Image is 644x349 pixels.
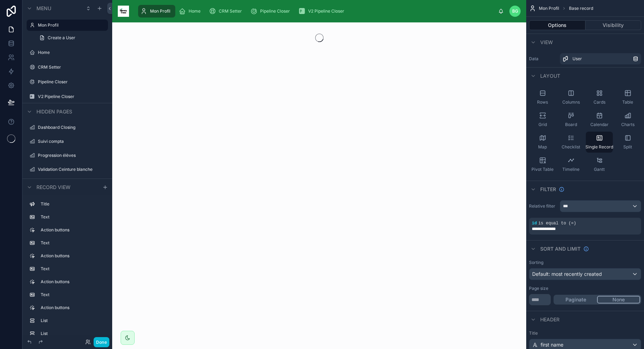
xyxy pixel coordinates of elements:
span: Header [540,316,560,323]
span: Layout [540,72,560,79]
span: Columns [562,99,580,105]
span: Filter [540,186,556,193]
div: scrollable content [22,195,112,335]
label: Data [529,56,557,62]
button: Single Record [586,132,613,153]
button: Checklist [557,132,584,153]
label: Title [41,201,105,207]
span: Record view [36,184,70,191]
button: Split [614,132,641,153]
span: Cards [594,99,605,105]
span: Mon Profil [539,6,559,11]
label: Text [41,292,105,298]
label: Page size [529,286,548,291]
span: Board [565,122,577,127]
button: Charts [614,109,641,130]
label: Dashboard Closing [38,125,107,130]
button: Done [94,337,109,347]
label: Suivi compta [38,139,107,144]
label: Text [41,240,105,246]
span: Calendar [590,122,609,127]
label: V2 Pipeline Closer [38,94,107,99]
label: Text [41,214,105,220]
label: List [41,318,105,323]
button: Rows [529,87,556,108]
span: Pipeline Closer [260,8,290,14]
button: Options [529,20,585,30]
div: scrollable content [135,4,498,19]
span: Base record [569,6,593,11]
label: Action buttons [41,305,105,310]
span: Single Record [585,144,613,150]
span: Gantt [594,167,605,172]
span: Home [189,8,201,14]
span: Rows [537,99,548,105]
span: Grid [538,122,547,127]
span: V2 Pipeline Closer [308,8,344,14]
button: Columns [557,87,584,108]
img: App logo [118,6,129,17]
label: Action buttons [41,227,105,233]
a: Pipeline Closer [248,5,295,18]
label: Mon Profil [38,22,104,28]
span: Checklist [562,144,580,150]
button: Calendar [586,109,613,130]
button: Pivot Table [529,154,556,175]
span: Create a User [48,35,75,41]
span: Pivot Table [531,167,554,172]
button: Visibility [585,20,642,30]
label: Validation Ceinture blanche [38,167,107,172]
span: is equal to (=) [538,221,576,226]
a: V2 Pipeline Closer [296,5,349,18]
span: Table [622,99,633,105]
span: Hidden pages [36,108,72,115]
span: CRM Setter [219,8,242,14]
label: Action buttons [41,279,105,285]
span: Menu [36,5,51,12]
label: List [41,331,105,336]
span: User [572,56,582,62]
label: Pipeline Closer [38,79,107,85]
a: Create a User [35,32,108,43]
button: Table [614,87,641,108]
a: User [560,53,641,64]
button: Grid [529,109,556,130]
label: Action buttons [41,253,105,259]
span: Timeline [562,167,579,172]
button: Timeline [557,154,584,175]
a: Home [177,5,205,18]
span: Split [623,144,632,150]
label: Progression élèves [38,153,107,158]
button: Map [529,132,556,153]
button: None [597,296,640,303]
label: Text [41,266,105,272]
span: View [540,39,553,46]
span: Charts [621,122,635,127]
span: Map [538,144,547,150]
span: Default: most recently created [532,271,602,277]
label: Home [38,50,107,55]
button: Cards [586,87,613,108]
label: CRM Setter [38,64,107,70]
span: BG [512,8,518,14]
button: Board [557,109,584,130]
label: Relative filter [529,203,557,209]
a: CRM Setter [207,5,247,18]
button: Paginate [555,296,597,303]
label: Title [529,330,641,336]
label: Sorting [529,260,543,265]
span: id [532,221,537,226]
a: Mon Profil [138,5,175,18]
button: Default: most recently created [529,268,641,280]
button: Gantt [586,154,613,175]
span: Mon Profil [150,8,170,14]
